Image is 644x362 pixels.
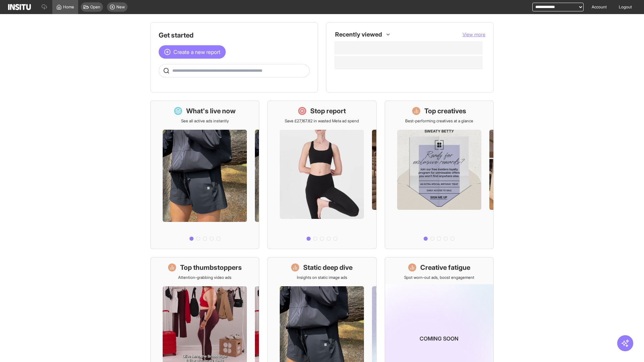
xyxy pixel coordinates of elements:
span: Create a new report [173,48,220,56]
button: View more [463,31,485,38]
a: Top creativesBest-performing creatives at a glance [385,101,494,249]
h1: Top thumbstoppers [180,263,242,272]
h1: Get started [159,31,310,40]
p: Attention-grabbing video ads [178,275,231,280]
p: Save £27,167.82 in wasted Meta ad spend [285,118,359,124]
h1: Stop report [310,106,346,116]
span: View more [463,32,485,37]
button: Create a new report [159,45,226,59]
h1: Top creatives [424,106,466,116]
p: See all active ads instantly [181,118,229,124]
h1: What's live now [186,106,236,116]
h1: Static deep dive [303,263,353,272]
span: Home [63,4,74,10]
p: Best-performing creatives at a glance [405,118,473,124]
span: Open [90,4,100,10]
span: New [116,4,125,10]
p: Insights on static image ads [297,275,347,280]
a: Stop reportSave £27,167.82 in wasted Meta ad spend [267,101,376,249]
img: Logo [8,4,31,10]
a: What's live nowSee all active ads instantly [150,101,259,249]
